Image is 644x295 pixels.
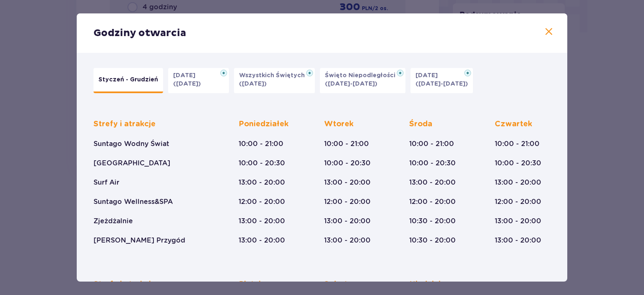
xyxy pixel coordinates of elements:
button: Wszystkich Świętych([DATE]) [234,68,315,93]
p: 13:00 - 20:00 [495,236,541,245]
p: ([DATE]) [239,80,267,88]
button: [DATE]([DATE]) [168,68,229,93]
p: ([DATE]-[DATE]) [415,80,468,88]
p: Zjeżdżalnie [93,217,133,226]
p: Wszystkich Świętych [239,71,310,80]
p: 12:00 - 20:00 [324,197,371,206]
p: Niedziela [409,279,445,290]
p: [PERSON_NAME] Przygód [93,236,185,245]
p: 13:00 - 20:00 [495,217,541,226]
p: Czwartek [495,119,532,129]
p: 12:00 - 20:00 [239,197,285,206]
p: 13:00 - 20:00 [324,236,371,245]
button: [DATE]([DATE]-[DATE]) [410,68,473,93]
p: Poniedziałek [239,119,288,129]
p: Suntago Wellness&SPA [93,197,173,206]
p: 10:00 - 20:30 [324,159,371,168]
p: Surf Air [93,178,119,187]
button: Święto Niepodległości([DATE]-[DATE]) [320,68,405,93]
p: 13:00 - 20:00 [324,217,371,226]
p: Święto Niepodległości [325,71,400,80]
p: 10:00 - 21:00 [239,139,283,149]
p: Godziny otwarcia [93,27,186,39]
p: Środa [409,119,432,129]
p: Wtorek [324,119,353,129]
p: 12:00 - 20:00 [409,197,456,206]
p: Sobota [324,279,352,290]
p: 10:00 - 21:00 [495,139,540,149]
p: 13:00 - 20:00 [239,236,285,245]
p: 10:00 - 20:30 [239,159,285,168]
p: Piątek [239,279,263,290]
button: Styczeń - Grudzień [93,68,163,93]
p: 10:00 - 20:30 [495,159,541,168]
p: 13:00 - 20:00 [239,178,285,187]
p: ([DATE]-[DATE]) [325,80,377,88]
p: 13:00 - 20:00 [495,178,541,187]
p: 10:30 - 20:00 [409,217,456,226]
p: 13:00 - 20:00 [239,217,285,226]
p: 13:00 - 20:00 [409,178,456,187]
p: 12:00 - 20:00 [495,197,541,206]
p: Suntago Wodny Świat [93,139,169,149]
p: [DATE] [173,71,200,80]
p: 10:00 - 20:30 [409,159,456,168]
p: 10:00 - 21:00 [409,139,454,149]
p: ([DATE]) [173,80,201,88]
p: 10:00 - 21:00 [324,139,369,149]
p: Strefy i atrakcje [93,119,156,129]
p: Strefy i atrakcje [93,279,156,290]
p: Styczeń - Grudzień [99,76,158,84]
p: [GEOGRAPHIC_DATA] [93,159,170,168]
p: 13:00 - 20:00 [324,178,371,187]
p: 10:30 - 20:00 [409,236,456,245]
p: [DATE] [415,71,443,80]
